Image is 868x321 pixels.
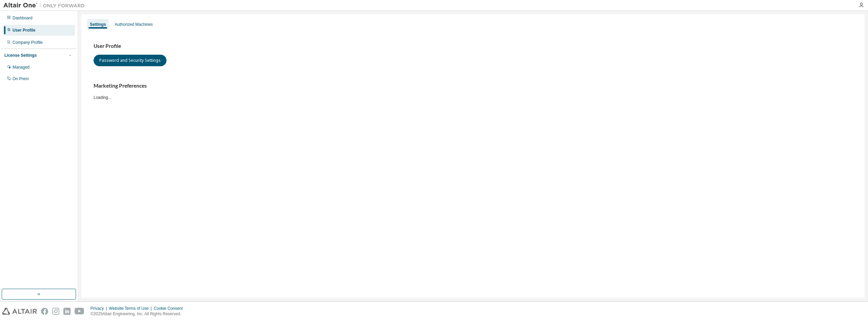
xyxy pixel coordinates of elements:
div: Company Profile [13,40,43,45]
h3: User Profile [94,43,852,50]
img: instagram.svg [52,308,59,315]
div: License Settings [4,53,37,58]
div: Loading... [94,83,852,100]
div: Managed [13,65,29,70]
div: Privacy [91,306,109,311]
img: altair_logo.svg [2,308,37,315]
img: facebook.svg [41,308,48,315]
div: Cookie Consent [154,306,186,311]
div: Dashboard [13,15,33,21]
p: © 2025 Altair Engineering, Inc. All Rights Reserved. [91,311,187,317]
div: On Prem [13,76,29,82]
img: linkedin.svg [63,308,71,315]
img: youtube.svg [75,308,84,315]
div: Authorized Machines [115,22,153,27]
img: Altair One [3,2,88,9]
button: Password and Security Settings [94,55,166,66]
h3: Marketing Preferences [94,83,852,89]
div: User Profile [13,28,35,33]
div: Settings [90,22,106,27]
div: Website Terms of Use [109,306,154,311]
